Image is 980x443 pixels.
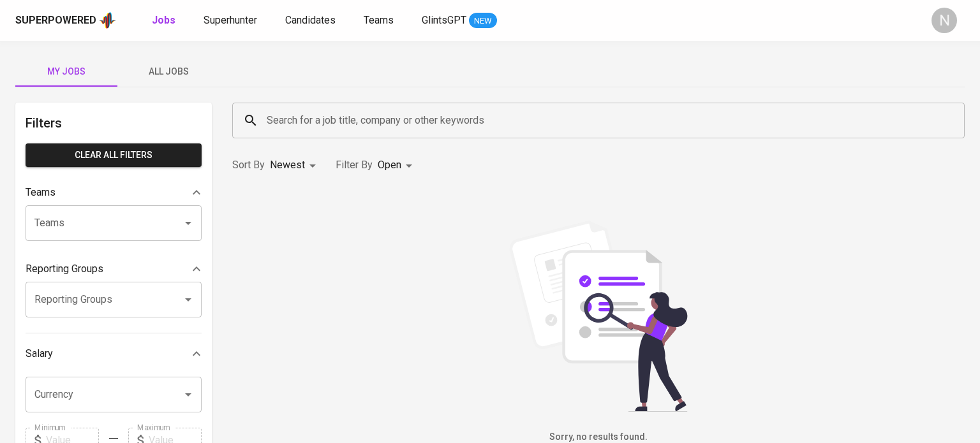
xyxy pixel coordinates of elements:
[152,13,178,29] a: Jobs
[204,14,257,26] span: Superhunter
[270,154,320,177] div: Newest
[179,291,197,309] button: Open
[26,256,202,282] div: Reporting Groups
[422,14,466,26] span: GlintsGPT
[285,14,336,26] span: Candidates
[23,64,110,80] span: My Jobs
[932,8,957,33] div: N
[26,341,202,367] div: Salary
[36,147,191,163] span: Clear All filters
[15,11,116,30] a: Superpoweredapp logo
[270,157,305,173] p: Newest
[26,180,202,205] div: Teams
[378,154,417,177] div: Open
[99,11,116,30] img: app logo
[469,15,497,27] span: NEW
[378,159,401,171] span: Open
[179,214,197,232] button: Open
[503,221,694,412] img: file_searching.svg
[26,185,56,200] p: Teams
[26,143,202,167] button: Clear All filters
[26,261,103,277] p: Reporting Groups
[26,346,53,361] p: Salary
[125,64,212,80] span: All Jobs
[364,14,394,26] span: Teams
[422,13,497,29] a: GlintsGPT NEW
[179,386,197,403] button: Open
[232,157,265,173] p: Sort By
[204,13,260,29] a: Superhunter
[152,14,175,26] b: Jobs
[26,113,202,133] h6: Filters
[285,13,338,29] a: Candidates
[15,13,96,28] div: Superpowered
[336,157,373,173] p: Filter By
[364,13,396,29] a: Teams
